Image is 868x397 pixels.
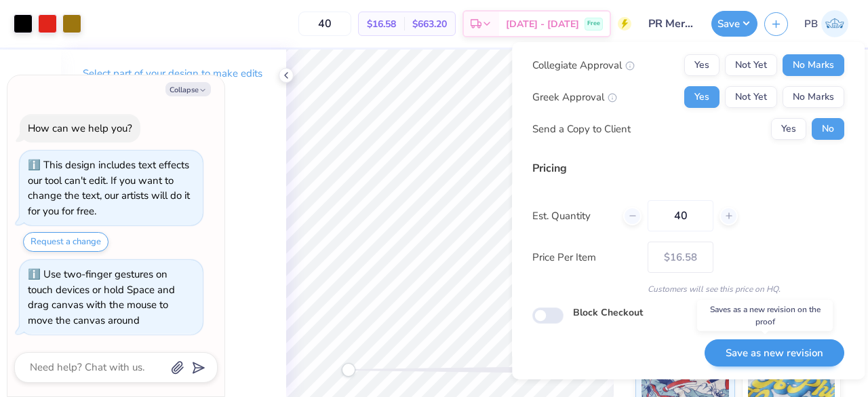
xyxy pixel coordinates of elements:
[28,121,132,135] div: How can we help you?
[298,12,351,36] input: – –
[28,158,190,218] div: This design includes text effects our tool can't edit. If you want to change the text, our artist...
[711,11,757,37] button: Save
[367,17,396,31] span: $16.58
[532,250,637,265] label: Price Per Item
[165,82,211,96] button: Collapse
[697,300,833,331] div: Saves as a new revision on the proof
[23,232,108,252] button: Request a change
[412,17,447,31] span: $663.20
[783,54,844,76] button: No Marks
[573,305,643,320] label: Block Checkout
[725,54,777,76] button: Not Yet
[532,283,844,295] div: Customers will see this price on HQ.
[771,118,806,140] button: Yes
[705,339,844,367] button: Save as new revision
[684,86,719,108] button: Yes
[638,10,705,37] input: Untitled Design
[812,118,844,140] button: No
[725,86,777,108] button: Not Yet
[532,121,631,137] div: Send a Copy to Client
[342,363,355,377] div: Accessibility label
[648,200,713,231] input: – –
[532,90,617,105] div: Greek Approval
[783,86,844,108] button: No Marks
[804,16,818,32] span: PB
[684,54,719,76] button: Yes
[532,160,844,176] div: Pricing
[506,17,579,31] span: [DATE] - [DATE]
[83,66,264,97] p: Select part of your design to make edits in this panel
[532,208,613,224] label: Est. Quantity
[532,58,635,73] div: Collegiate Approval
[28,267,175,327] div: Use two-finger gestures on touch devices or hold Space and drag canvas with the mouse to move the...
[821,10,848,37] img: Pipyana Biswas
[587,19,600,29] span: Free
[798,10,854,37] a: PB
